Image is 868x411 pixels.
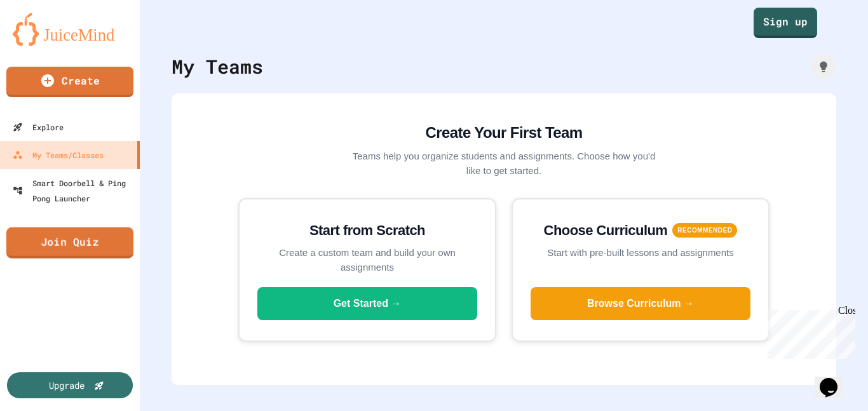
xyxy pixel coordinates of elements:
a: Sign up [754,8,817,38]
p: Create a custom team and build your own assignments [257,246,477,274]
div: My Teams [172,52,263,81]
button: Browse Curriculum → [531,287,750,320]
h3: Start from Scratch [257,220,477,241]
h3: Choose Curriculum [544,220,668,241]
div: Chat with us now!Close [5,5,88,81]
img: logo-orange.svg [13,13,127,46]
div: How it works [811,54,836,79]
a: Create [6,67,133,97]
div: Explore [13,119,64,135]
button: Get Started → [257,287,477,320]
div: Smart Doorbell & Ping Pong Launcher [13,175,135,206]
div: Upgrade [49,379,85,392]
span: RECOMMENDED [672,223,737,238]
p: Start with pre-built lessons and assignments [531,246,750,260]
a: Join Quiz [6,227,133,259]
p: Teams help you organize students and assignments. Choose how you'd like to get started. [351,149,656,178]
iframe: chat widget [815,360,855,398]
div: My Teams/Classes [13,147,104,163]
h2: Create Your First Team [351,121,656,144]
iframe: chat widget [763,305,855,359]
